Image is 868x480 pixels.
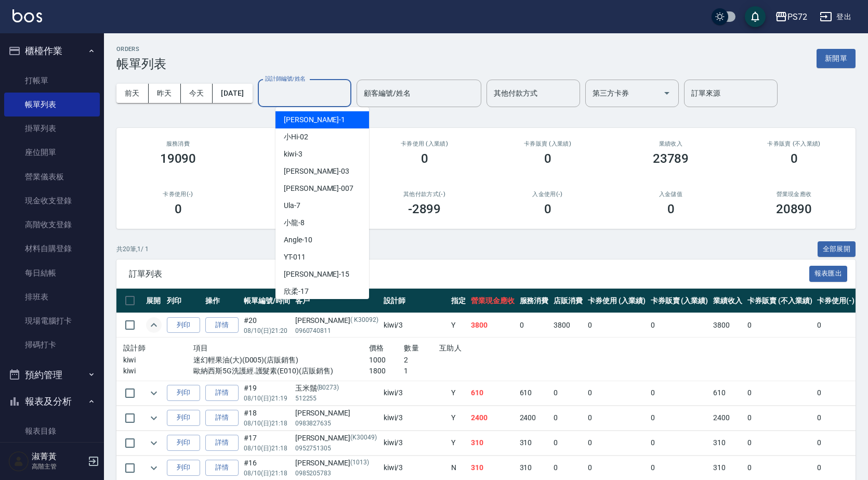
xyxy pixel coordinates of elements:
h3: -2899 [408,202,441,216]
h2: 卡券使用 (入業績) [375,140,474,147]
td: 0 [551,381,585,405]
p: 08/10 (日) 21:18 [244,419,290,428]
td: #20 [241,313,293,338]
a: 材料自購登錄 [4,237,100,261]
p: 歐納西斯5G洗護經.護髮素(E010)(店販銷售) [193,366,369,377]
p: 0960740811 [295,326,378,335]
td: 0 [745,313,814,338]
button: 報表及分析 [4,388,100,415]
a: 帳單列表 [4,93,100,116]
td: 0 [648,381,711,405]
td: 0 [551,431,585,455]
th: 帳單編號/時間 [241,289,293,313]
span: [PERSON_NAME] -15 [284,269,349,280]
h2: 卡券販賣 (入業績) [498,140,597,147]
label: 設計師編號/姓名 [265,75,306,83]
h2: ORDERS [116,46,166,53]
td: 310 [517,456,551,480]
span: [PERSON_NAME] -007 [284,183,353,194]
img: Person [8,451,29,472]
p: 0983827635 [295,419,378,428]
td: 610 [517,381,551,405]
span: 小龍 -8 [284,217,305,228]
a: 營業儀表板 [4,165,100,189]
h3: 帳單列表 [116,57,166,71]
button: 列印 [167,435,200,451]
a: 詳情 [205,410,239,426]
a: 報表匯出 [809,268,848,278]
td: 0 [814,381,857,405]
th: 列印 [164,289,203,313]
p: 08/10 (日) 21:18 [244,444,290,453]
td: 0 [585,456,648,480]
p: 0985205783 [295,469,378,478]
button: expand row [146,385,162,401]
div: 玉米鬚 [295,383,378,394]
img: Logo [12,9,42,22]
th: 卡券使用(-) [814,289,857,313]
button: 登出 [816,7,856,27]
span: 欣柔 -17 [284,286,309,297]
td: 0 [517,313,551,338]
h2: 入金使用(-) [498,191,597,198]
p: kiwi [123,355,193,366]
h2: 卡券使用(-) [129,191,227,198]
h3: 0 [544,151,551,166]
p: 512255 [295,394,378,403]
td: 310 [468,456,517,480]
td: Y [449,431,468,455]
td: 0 [814,313,857,338]
td: 0 [745,406,814,430]
td: 0 [551,456,585,480]
td: kiwi /3 [381,456,449,480]
td: 2400 [711,406,745,430]
p: 08/10 (日) 21:20 [244,326,290,335]
td: kiwi /3 [381,313,449,338]
td: 0 [745,431,814,455]
td: 310 [517,431,551,455]
span: [PERSON_NAME] -03 [284,166,349,177]
button: 列印 [167,460,200,476]
p: 2 [404,355,439,366]
td: 610 [468,381,517,405]
a: 掃碼打卡 [4,333,100,357]
td: 310 [711,431,745,455]
button: expand row [146,460,162,476]
td: 3800 [551,313,585,338]
h3: 20890 [776,202,812,216]
td: N [449,456,468,480]
td: 3800 [468,313,517,338]
td: 0 [551,406,585,430]
td: 0 [585,431,648,455]
a: 掛單列表 [4,116,100,140]
span: 項目 [193,344,208,352]
th: 設計師 [381,289,449,313]
td: 310 [711,456,745,480]
h2: 店販消費 [252,140,350,147]
td: 2400 [468,406,517,430]
div: [PERSON_NAME] [295,433,378,444]
button: 櫃檯作業 [4,37,100,64]
a: 排班表 [4,285,100,309]
th: 營業現金應收 [468,289,517,313]
h3: 23789 [653,151,689,166]
button: 列印 [167,410,200,426]
div: [PERSON_NAME] [295,315,378,326]
td: 0 [648,313,711,338]
td: kiwi /3 [381,431,449,455]
button: 報表匯出 [809,266,848,282]
td: #19 [241,381,293,405]
td: Y [449,406,468,430]
p: (1013) [350,458,369,469]
td: 310 [468,431,517,455]
h3: 0 [175,202,182,216]
td: 0 [585,313,648,338]
th: 指定 [449,289,468,313]
p: kiwi [123,366,193,377]
td: 0 [814,406,857,430]
button: expand row [146,317,162,333]
span: [PERSON_NAME] -1 [284,114,345,125]
span: Angle -10 [284,235,312,245]
h3: 0 [791,151,798,166]
td: 3800 [711,313,745,338]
